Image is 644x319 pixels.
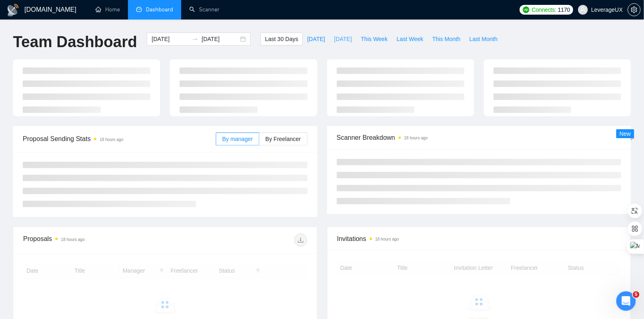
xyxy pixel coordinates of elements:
[202,35,239,43] input: End date
[620,130,631,137] span: New
[392,33,428,46] button: Last Week
[307,35,325,43] span: [DATE]
[7,4,20,17] img: logo
[337,234,621,244] span: Invitations
[469,35,497,43] span: Last Month
[260,33,303,46] button: Last 30 Days
[13,33,137,52] h1: Team Dashboard
[303,33,330,46] button: [DATE]
[222,136,253,142] span: By manager
[397,35,423,43] span: Last Week
[432,35,460,43] span: This Month
[189,6,219,13] a: searchScanner
[628,7,641,13] a: setting
[192,36,198,42] span: to
[558,5,570,14] span: 1170
[265,35,298,43] span: Last 30 Days
[633,291,640,298] span: 5
[192,36,198,42] span: swap-right
[95,6,120,13] a: homeHome
[375,237,399,241] time: 18 hours ago
[136,7,142,12] span: dashboard
[265,136,301,142] span: By Freelancer
[146,6,173,13] span: Dashboard
[356,33,392,46] button: This Week
[616,291,636,311] iframe: Intercom live chat
[523,7,529,13] img: upwork-logo.png
[100,137,123,142] time: 18 hours ago
[23,134,216,144] span: Proposal Sending Stats
[428,33,465,46] button: This Month
[465,33,502,46] button: Last Month
[532,5,556,14] span: Connects:
[330,33,356,46] button: [DATE]
[628,3,641,16] button: setting
[580,7,586,13] span: user
[334,35,352,43] span: [DATE]
[152,35,189,43] input: Start date
[337,132,622,143] span: Scanner Breakdown
[361,35,388,43] span: This Week
[404,136,428,140] time: 18 hours ago
[61,237,85,242] time: 18 hours ago
[23,234,165,247] div: Proposals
